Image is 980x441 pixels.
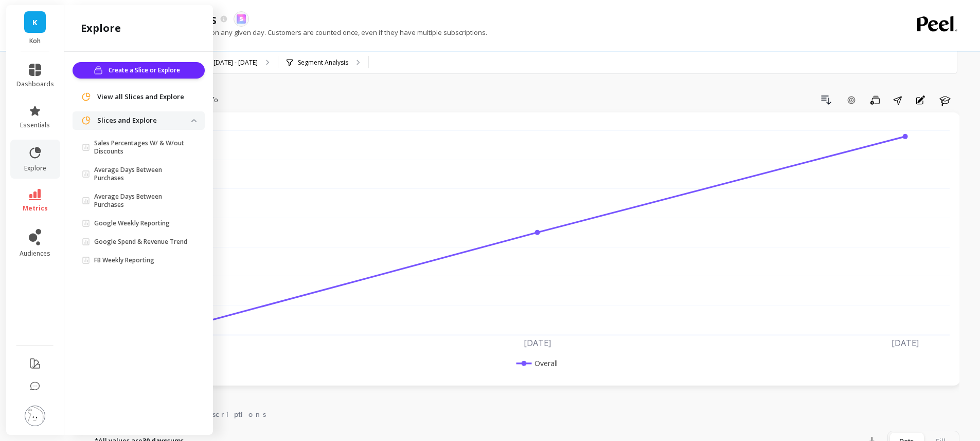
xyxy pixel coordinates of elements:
span: Create a Slice or Explore [109,65,183,75]
img: down caret icon [191,119,197,122]
img: navigation item icon [81,92,91,102]
p: Google Spend & Revenue Trend [94,238,187,246]
span: audiences [20,250,50,258]
p: Average Days Between Purchases [94,193,191,209]
p: Google Weekly Reporting [94,219,170,227]
h2: explore [81,21,121,35]
img: api.skio.svg [237,14,246,24]
nav: Tabs [86,401,959,425]
p: Slices and Explore [97,116,191,126]
p: Segment Analysis [298,59,348,67]
img: navigation item icon [81,116,91,126]
p: Koh [16,37,54,45]
span: explore [24,164,46,172]
button: Create a Slice or Explore [73,62,205,79]
p: The number of active subscribers on any given day. Customers are counted once, even if they have ... [86,28,487,37]
span: K [32,16,38,28]
span: Subscriptions [185,409,266,419]
p: Average Days Between Purchases [94,166,191,182]
p: FB Weekly Reporting [94,256,154,264]
img: profile picture [25,406,45,426]
span: View all Slices and Explore [97,92,184,102]
span: metrics [23,204,48,213]
span: dashboards [16,80,54,88]
p: Sales Percentages W/ & W/out Discounts [94,139,191,156]
span: essentials [20,121,50,129]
